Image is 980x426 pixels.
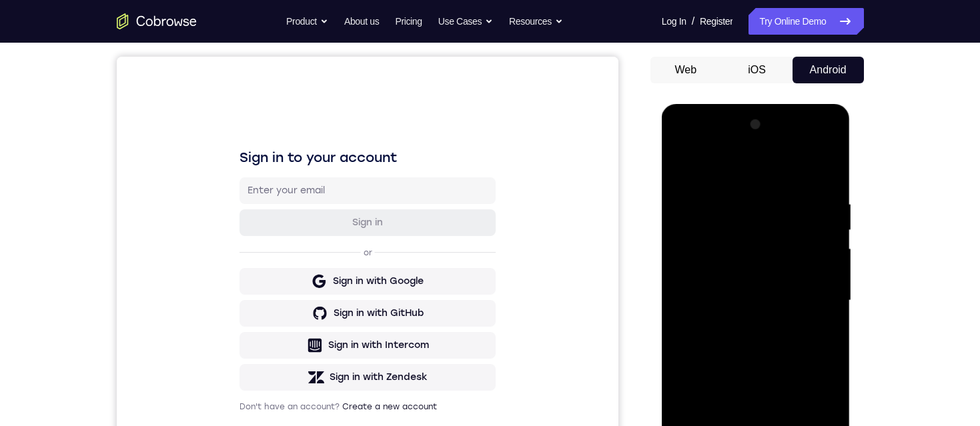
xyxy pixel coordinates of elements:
button: Sign in with Zendesk [123,307,379,334]
button: Web [650,57,722,83]
p: Don't have an account? [123,345,379,355]
button: Product [286,8,328,35]
div: Sign in with GitHub [217,250,307,263]
button: Use Cases [438,8,493,35]
button: Resources [509,8,563,35]
a: Create a new account [225,345,320,355]
button: Sign in with GitHub [123,243,379,270]
a: Go to the home page [117,13,197,29]
div: Sign in with Google [216,218,307,231]
a: About us [344,8,379,35]
a: Log In [662,8,686,35]
input: Enter your email [131,127,371,141]
button: Android [793,57,864,83]
a: Pricing [395,8,422,35]
div: Sign in with Zendesk [213,314,311,327]
button: iOS [721,57,793,83]
span: / [692,13,694,29]
a: Register [700,8,732,35]
h1: Sign in to your account [123,91,379,110]
button: Sign in with Intercom [123,275,379,302]
p: or [244,191,258,201]
button: Sign in [123,153,379,179]
button: Sign in with Google [123,211,379,238]
div: Sign in with Intercom [211,282,312,295]
a: Try Online Demo [749,8,863,35]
